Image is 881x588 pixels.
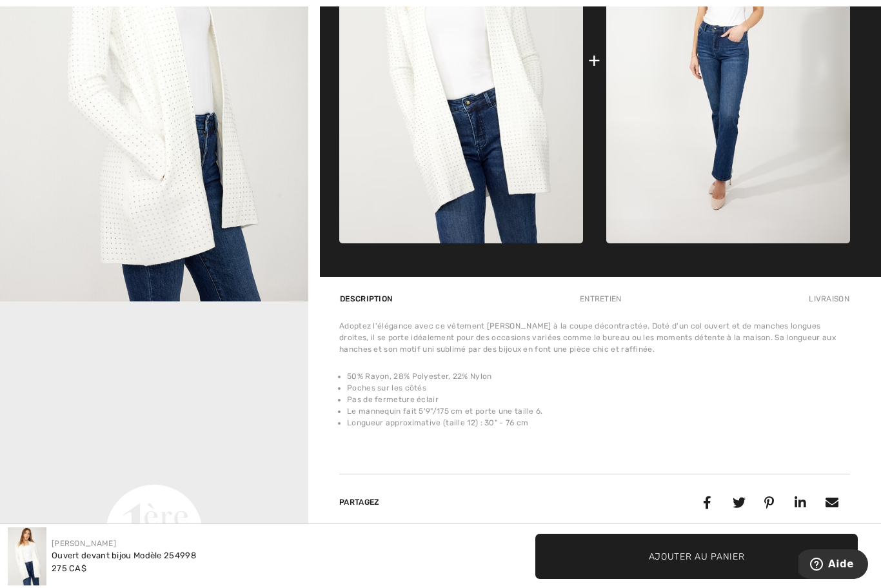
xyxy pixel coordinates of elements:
li: Pas de fermeture éclair [347,394,850,405]
div: Description [339,287,395,310]
div: Livraison [806,287,850,310]
li: 50% Rayon, 28% Polyester, 22% Nylon [347,370,850,382]
img: Ouvert Devant Bijou mod&egrave;le 254998 [8,527,46,585]
span: Partagez [339,498,379,507]
li: Longueur approximative (taille 12) : 30" - 76 cm [347,417,850,429]
div: Entretien [569,287,633,310]
div: Adoptez l'élégance avec ce vêtement [PERSON_NAME] à la coupe décontractée. Doté d'un col ouvert e... [339,320,850,355]
div: Ouvert devant bijou Modèle 254998 [52,549,196,562]
li: Le mannequin fait 5'9"/175 cm et porte une taille 6. [347,405,850,417]
span: Ajouter au panier [649,549,745,563]
iframe: Ouvre un widget dans lequel vous pouvez trouver plus d’informations [798,549,868,582]
div: + [588,46,600,75]
button: Ajouter au panier [535,534,858,579]
li: Poches sur les côtés [347,382,850,394]
span: 275 CA$ [52,563,86,573]
a: [PERSON_NAME] [52,539,116,548]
